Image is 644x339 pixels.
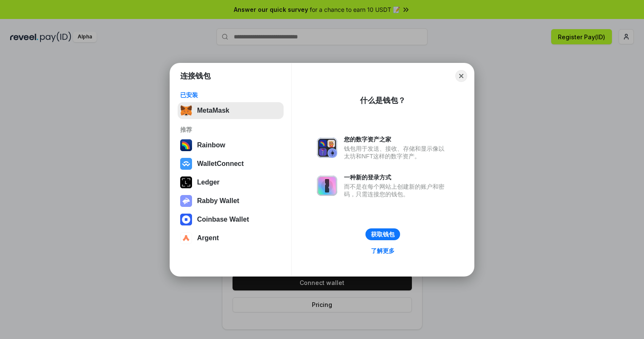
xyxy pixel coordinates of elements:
button: Rainbow [178,137,284,154]
div: 什么是钱包？ [360,95,406,106]
div: Argent [197,234,219,242]
div: 一种新的登录方式 [344,174,449,181]
div: 您的数字资产之家 [344,136,449,143]
img: svg+xml,%3Csvg%20width%3D%2228%22%20height%3D%2228%22%20viewBox%3D%220%200%2028%2028%22%20fill%3D... [180,214,192,225]
div: WalletConnect [197,160,244,168]
div: 而不是在每个网站上创建新的账户和密码，只需连接您的钱包。 [344,183,449,198]
h1: 连接钱包 [180,71,211,81]
button: Coinbase Wallet [178,211,284,228]
div: 了解更多 [371,247,395,255]
a: 了解更多 [366,245,400,256]
button: MetaMask [178,102,284,119]
img: svg+xml,%3Csvg%20width%3D%2228%22%20height%3D%2228%22%20viewBox%3D%220%200%2028%2028%22%20fill%3D... [180,232,192,244]
div: 推荐 [180,126,281,133]
button: WalletConnect [178,155,284,172]
img: svg+xml,%3Csvg%20fill%3D%22none%22%20height%3D%2233%22%20viewBox%3D%220%200%2035%2033%22%20width%... [180,105,192,117]
img: svg+xml,%3Csvg%20xmlns%3D%22http%3A%2F%2Fwww.w3.org%2F2000%2Fsvg%22%20fill%3D%22none%22%20viewBox... [180,195,192,207]
div: 已安装 [180,91,281,99]
img: svg+xml,%3Csvg%20xmlns%3D%22http%3A%2F%2Fwww.w3.org%2F2000%2Fsvg%22%20width%3D%2228%22%20height%3... [180,176,192,188]
button: Ledger [178,174,284,191]
button: Argent [178,230,284,247]
button: Close [455,70,467,82]
div: 钱包用于发送、接收、存储和显示像以太坊和NFT这样的数字资产。 [344,145,449,160]
div: Rabby Wallet [197,197,239,205]
button: 获取钱包 [365,228,400,240]
img: svg+xml,%3Csvg%20width%3D%22120%22%20height%3D%22120%22%20viewBox%3D%220%200%20120%20120%22%20fil... [180,139,192,151]
div: 获取钱包 [371,231,395,238]
img: svg+xml,%3Csvg%20xmlns%3D%22http%3A%2F%2Fwww.w3.org%2F2000%2Fsvg%22%20fill%3D%22none%22%20viewBox... [317,176,337,196]
div: Coinbase Wallet [197,216,249,223]
button: Rabby Wallet [178,193,284,209]
div: Ledger [197,179,219,186]
img: svg+xml,%3Csvg%20xmlns%3D%22http%3A%2F%2Fwww.w3.org%2F2000%2Fsvg%22%20fill%3D%22none%22%20viewBox... [317,138,337,158]
div: Rainbow [197,141,225,149]
img: svg+xml,%3Csvg%20width%3D%2228%22%20height%3D%2228%22%20viewBox%3D%220%200%2028%2028%22%20fill%3D... [180,158,192,170]
div: MetaMask [197,107,229,114]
